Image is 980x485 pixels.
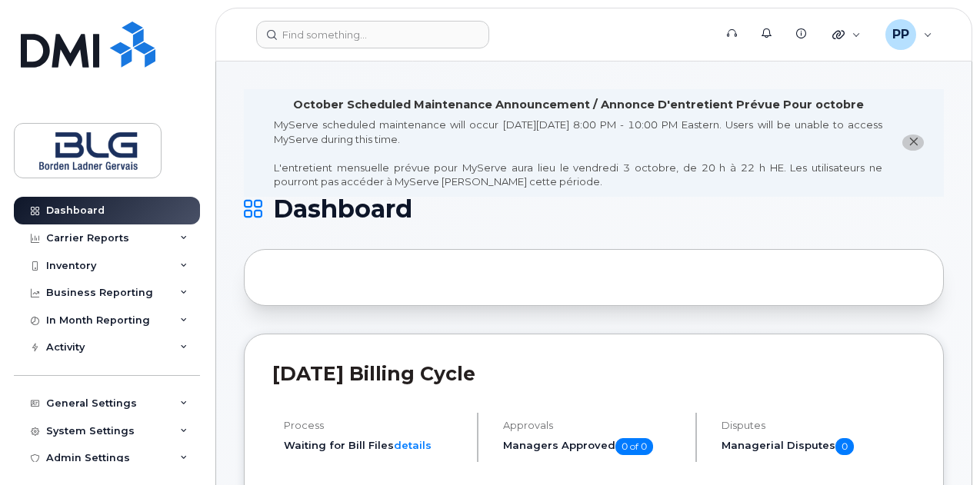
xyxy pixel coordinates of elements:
div: October Scheduled Maintenance Announcement / Annonce D'entretient Prévue Pour octobre [293,97,864,113]
li: Waiting for Bill Files [284,438,464,453]
h4: Approvals [503,420,683,431]
h5: Managerial Disputes [722,438,915,455]
h5: Managers Approved [503,438,683,455]
a: details [394,439,432,451]
span: Dashboard [273,198,412,221]
h2: [DATE] Billing Cycle [272,362,915,385]
h4: Disputes [722,420,915,431]
span: 0 of 0 [615,438,653,455]
button: close notification [902,135,924,151]
span: 0 [835,438,854,455]
h4: Process [284,420,464,431]
div: MyServe scheduled maintenance will occur [DATE][DATE] 8:00 PM - 10:00 PM Eastern. Users will be u... [274,118,882,189]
